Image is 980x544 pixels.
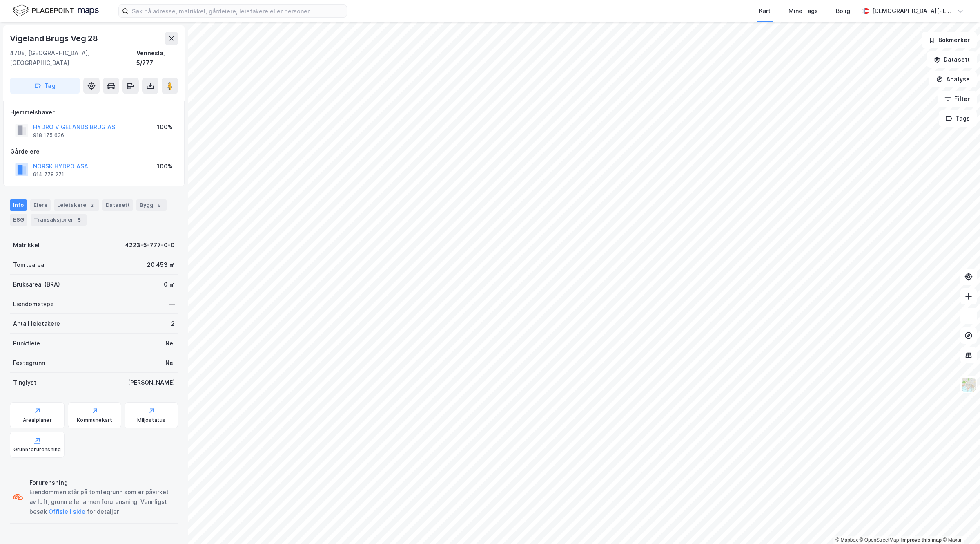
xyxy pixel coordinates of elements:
button: Tags [939,110,977,127]
div: 918 175 636 [33,132,64,139]
div: Punktleie [13,338,40,348]
div: Tomteareal [13,260,46,270]
div: Transaksjoner [31,214,87,226]
div: Miljøstatus [137,417,166,423]
div: Vigeland Brugs Veg 28 [10,32,100,45]
input: Søk på adresse, matrikkel, gårdeiere, leietakere eller personer [129,5,347,17]
div: Festegrunn [13,358,45,368]
div: [PERSON_NAME] [128,378,175,387]
div: 20 453 ㎡ [147,260,175,270]
div: 4223-5-777-0-0 [125,240,175,250]
div: Kart [759,6,771,16]
div: 2 [88,201,96,209]
div: Eiendomstype [13,299,54,309]
button: Bokmerker [922,32,977,48]
iframe: Chat Widget [939,505,980,544]
div: 6 [155,201,163,209]
div: [DEMOGRAPHIC_DATA][PERSON_NAME] [872,6,954,16]
div: 4708, [GEOGRAPHIC_DATA], [GEOGRAPHIC_DATA] [10,48,136,68]
div: 0 ㎡ [164,280,175,289]
div: 2 [171,319,175,329]
button: Filter [938,91,977,107]
button: Tag [10,78,80,94]
div: Eiere [30,199,51,211]
div: Nei [165,358,175,368]
div: Matrikkel [13,240,40,250]
div: Antall leietakere [13,319,60,329]
div: Leietakere [54,199,99,211]
button: Datasett [927,51,977,68]
a: OpenStreetMap [860,537,899,543]
a: Mapbox [835,537,858,543]
div: Gårdeiere [10,147,178,157]
button: Analyse [929,71,977,87]
div: 100% [157,122,173,132]
div: Info [10,199,27,211]
div: Arealplaner [23,417,52,423]
img: Z [961,377,976,392]
div: 914 778 271 [33,171,64,178]
div: Vennesla, 5/777 [136,48,178,68]
div: Hjemmelshaver [10,107,178,117]
div: ESG [10,214,27,226]
div: Nei [165,338,175,348]
a: Improve this map [901,537,942,543]
div: Grunnforurensning [13,446,61,453]
img: logo.f888ab2527a4732fd821a326f86c7f29.svg [13,4,99,18]
div: Forurensning [29,478,175,488]
div: Datasett [102,199,133,211]
div: Mine Tags [788,6,818,16]
div: 5 [75,216,83,224]
div: Tinglyst [13,378,36,387]
div: Bruksareal (BRA) [13,280,60,289]
div: 100% [157,161,173,171]
div: Bygg [136,199,167,211]
div: Bolig [836,6,850,16]
div: Kommunekart [77,417,112,423]
div: — [169,299,175,309]
div: Eiendommen står på tomtegrunn som er påvirket av luft, grunn eller annen forurensning. Vennligst ... [29,487,175,517]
